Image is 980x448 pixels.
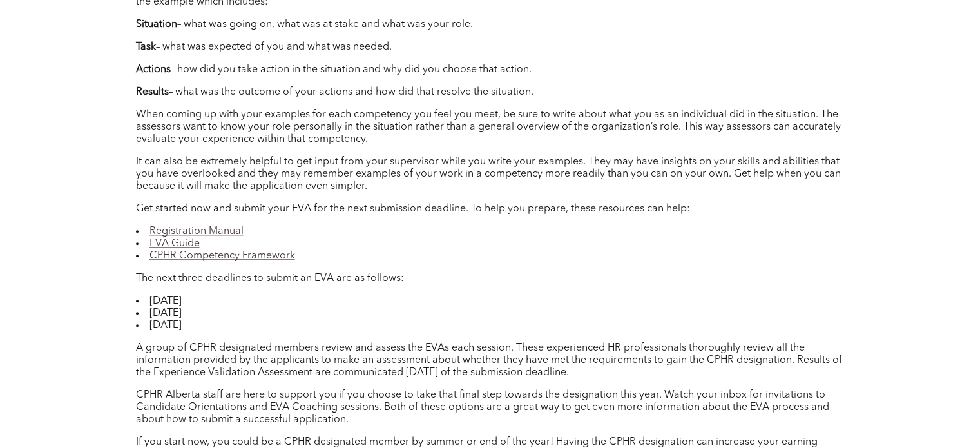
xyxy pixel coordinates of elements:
[136,307,845,320] li: [DATE]
[136,64,171,75] b: Actions
[136,19,845,31] p: – what was going on, what was at stake and what was your role.
[149,226,244,237] a: Registration Manual
[136,203,845,215] p: Get started now and submit your EVA for the next submission deadline. To help you prepare, these ...
[136,295,845,307] li: [DATE]
[136,64,845,76] p: – how did you take action in the situation and why did you choose that action.
[136,41,845,54] p: – what was expected of you and what was needed.
[136,109,845,146] p: When coming up with your examples for each competency you feel you meet, be sure to write about w...
[136,42,156,52] b: Task
[136,320,845,332] li: [DATE]
[136,342,845,379] p: A group of CPHR designated members review and assess the EVAs each session. These experienced HR ...
[136,273,845,285] p: The next three deadlines to submit an EVA are as follows:
[136,86,845,99] p: – what was the outcome of your actions and how did that resolve the situation.
[136,87,169,97] b: Results
[136,156,845,193] p: It can also be extremely helpful to get input from your supervisor while you write your examples....
[136,389,845,426] p: CPHR Alberta staff are here to support you if you choose to take that final step towards the desi...
[149,251,295,261] a: CPHR Competency Framework
[136,19,177,30] b: Situation
[149,239,200,249] a: EVA Guide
